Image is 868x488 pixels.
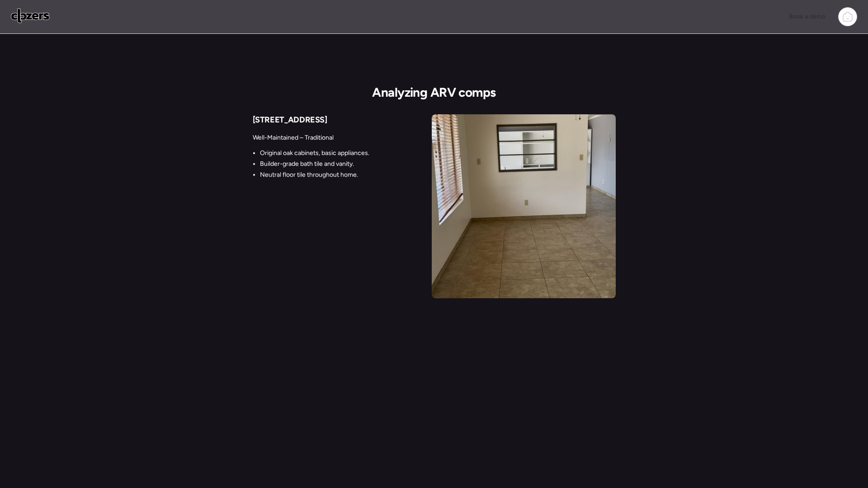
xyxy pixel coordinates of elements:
[253,133,387,142] p: Well-Maintained – Traditional
[11,9,50,23] img: Logo
[789,13,826,20] span: Book a demo
[260,160,387,169] li: Builder-grade bath tile and vanity.
[372,84,495,100] h2: Analyzing ARV comps
[260,170,387,179] li: Neutral floor tile throughout home.
[253,115,327,125] span: [STREET_ADDRESS]
[260,149,387,158] li: Original oak cabinets, basic appliances.
[432,114,616,298] img: Condition images for 7786835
